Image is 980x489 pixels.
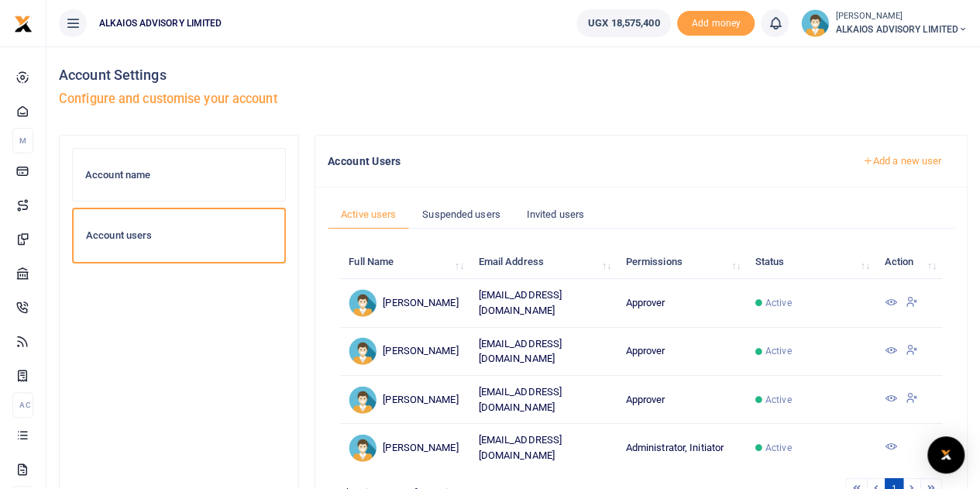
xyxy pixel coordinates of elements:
[469,424,617,471] td: [EMAIL_ADDRESS][DOMAIN_NAME]
[677,11,755,36] li: Toup your wallet
[927,436,965,474] div: Open Intercom Messenger
[765,393,792,407] span: Active
[884,442,896,453] a: View Details
[340,279,469,327] td: [PERSON_NAME]
[884,394,896,405] a: View Details
[875,246,942,279] th: Action: activate to sort column ascending
[617,279,746,327] td: Approver
[469,328,617,376] td: [EMAIL_ADDRESS][DOMAIN_NAME]
[85,169,273,181] h6: Account name
[617,376,746,424] td: Approver
[409,200,514,229] a: Suspended users
[340,328,469,376] td: [PERSON_NAME]
[849,148,954,174] a: Add a new user
[72,208,286,263] a: Account users
[93,16,228,30] span: ALKAIOS ADVISORY LIMITED
[340,424,469,471] td: [PERSON_NAME]
[835,22,968,36] span: ALKAIOS ADVISORY LIMITED
[677,16,755,28] a: Add money
[617,328,746,376] td: Approver
[59,91,968,107] h5: Configure and customise your account
[588,15,659,31] span: UGX 18,575,400
[835,10,968,23] small: [PERSON_NAME]
[906,298,918,309] a: Suspend
[340,246,469,279] th: Full Name: activate to sort column ascending
[469,279,617,327] td: [EMAIL_ADDRESS][DOMAIN_NAME]
[12,128,33,153] li: M
[59,67,968,84] h4: Account Settings
[12,392,33,418] li: Ac
[86,229,272,242] h6: Account users
[617,424,746,471] td: Administrator, Initiator
[14,15,33,33] img: logo-small
[765,344,792,358] span: Active
[906,394,918,405] a: Suspend
[765,441,792,455] span: Active
[570,9,677,37] li: Wallet ballance
[677,11,755,36] span: Add money
[340,376,469,424] td: [PERSON_NAME]
[765,296,792,310] span: Active
[328,153,837,170] h4: Account Users
[469,246,617,279] th: Email Address: activate to sort column ascending
[14,17,33,29] a: logo-small logo-large logo-large
[746,246,875,279] th: Status: activate to sort column ascending
[328,200,409,229] a: Active users
[469,376,617,424] td: [EMAIL_ADDRESS][DOMAIN_NAME]
[617,246,746,279] th: Permissions: activate to sort column ascending
[576,9,671,37] a: UGX 18,575,400
[72,148,286,202] a: Account name
[884,346,896,357] a: View Details
[906,346,918,357] a: Suspend
[514,200,597,229] a: Invited users
[884,298,896,309] a: View Details
[801,9,829,37] img: profile-user
[801,9,968,37] a: profile-user [PERSON_NAME] ALKAIOS ADVISORY LIMITED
